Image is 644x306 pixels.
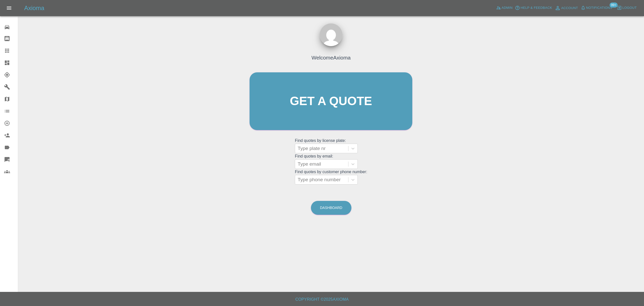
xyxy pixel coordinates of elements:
button: Logout [616,4,638,12]
h5: Axioma [24,4,44,12]
a: Account [553,4,579,12]
img: ... [320,23,342,46]
span: Notifications [586,5,612,11]
a: Admin [495,4,514,12]
button: Notifications [579,4,614,12]
grid: Find quotes by email: [295,154,367,169]
grid: Find quotes by license plate: [295,138,367,153]
span: Logout [622,5,637,11]
a: Get a quote [250,72,412,130]
grid: Find quotes by customer phone number: [295,170,367,185]
button: Help & Feedback [514,4,553,12]
h6: Copyright © 2025 Axioma [4,296,640,303]
span: Admin [502,5,513,11]
span: Help & Feedback [520,5,552,11]
span: 99+ [610,3,618,8]
span: Account [561,5,578,11]
h4: Welcome Axioma [311,54,351,62]
a: Dashboard [311,201,351,215]
button: Open drawer [3,2,15,14]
